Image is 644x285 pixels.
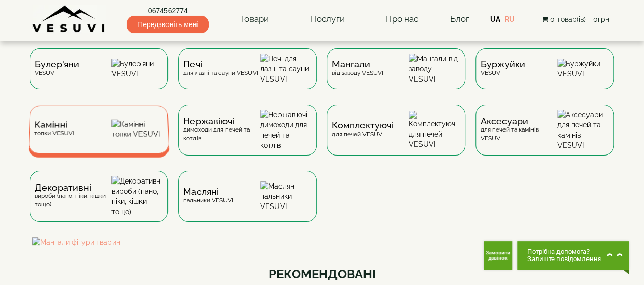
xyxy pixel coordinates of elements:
[35,60,79,77] div: VESUVI
[409,111,460,149] img: Комплектуючі для печей VESUVI
[24,171,173,237] a: Декоративнівироби (пано, піки, кішки тощо) Декоративні вироби (пано, піки, кішки тощо)
[550,15,609,23] span: 0 товар(ів) - 0грн
[34,121,74,129] span: Камінні
[332,60,383,77] div: від заводу VESUVI
[527,255,601,263] span: Залиште повідомлення
[481,60,525,68] span: Буржуйки
[111,59,163,79] img: Булер'яни VESUVI
[230,8,279,31] a: Товари
[332,121,394,138] div: для печей VESUVI
[260,54,312,84] img: Печі для лазні та сауни VESUVI
[505,15,515,23] a: RU
[376,8,429,31] a: Про нас
[35,184,111,209] div: вироби (пано, піки, кішки тощо)
[470,48,619,105] a: БуржуйкиVESUVI Буржуйки VESUVI
[470,105,619,171] a: Аксесуаридля печей та камінів VESUVI Аксесуари для печей та камінів VESUVI
[450,14,469,24] a: Блог
[183,60,258,77] div: для лазні та сауни VESUVI
[557,59,609,79] img: Буржуйки VESUVI
[183,188,233,204] div: пальники VESUVI
[32,5,106,33] img: Завод VESUVI
[183,60,258,68] span: Печі
[34,121,74,137] div: топки VESUVI
[183,117,260,125] span: Нержавіючі
[527,248,601,255] span: Потрібна допомога?
[486,250,510,261] span: Замовити дзвінок
[111,176,163,217] img: Декоративні вироби (пано, піки, кішки тощо)
[24,105,173,171] a: Каміннітопки VESUVI Камінні топки VESUVI
[322,105,470,171] a: Комплектуючідля печей VESUVI Комплектуючі для печей VESUVI
[517,241,629,270] button: Chat button
[173,48,322,105] a: Печідля лазні та сауни VESUVI Печі для лазні та сауни VESUVI
[557,110,609,150] img: Аксесуари для печей та камінів VESUVI
[260,110,312,150] img: Нержавіючі димоходи для печей та котлів
[35,184,111,192] span: Декоративні
[300,8,354,31] a: Послуги
[481,117,557,125] span: Аксесуари
[35,60,79,68] span: Булер'яни
[409,54,460,84] img: Мангали від заводу VESUVI
[481,117,557,143] div: для печей та камінів VESUVI
[32,237,612,247] img: Мангали фігури тварин
[183,188,233,196] span: Масляні
[127,6,209,16] a: 0674562774
[490,15,500,23] a: UA
[173,105,322,171] a: Нержавіючідимоходи для печей та котлів Нержавіючі димоходи для печей та котлів
[127,16,209,33] span: Передзвоніть мені
[322,48,470,105] a: Мангаливід заводу VESUVI Мангали від заводу VESUVI
[538,14,612,25] button: 0 товар(ів) - 0грн
[260,181,312,212] img: Масляні пальники VESUVI
[484,241,512,270] button: Get Call button
[332,121,394,129] span: Комплектуючі
[332,60,383,68] span: Мангали
[183,117,260,143] div: димоходи для печей та котлів
[481,60,525,77] div: VESUVI
[173,171,322,237] a: Масляніпальники VESUVI Масляні пальники VESUVI
[24,48,173,105] a: Булер'яниVESUVI Булер'яни VESUVI
[111,120,163,139] img: Камінні топки VESUVI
